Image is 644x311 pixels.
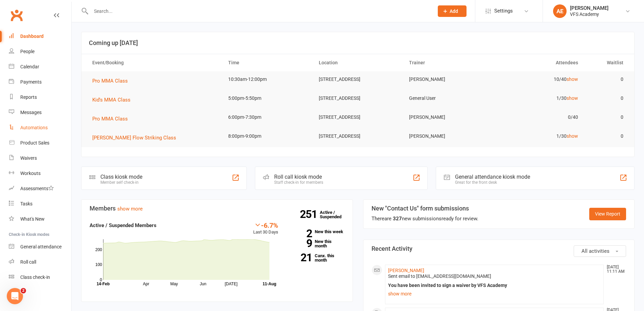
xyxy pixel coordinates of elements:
div: Messages [20,110,42,115]
div: [PERSON_NAME] [570,5,609,11]
button: All activities [574,245,626,257]
a: [PERSON_NAME] [388,268,424,273]
th: Time [222,54,313,71]
div: AE [553,4,567,18]
td: [PERSON_NAME] [403,71,494,87]
div: Product Sales [20,140,49,146]
a: Reports [9,90,71,105]
button: Kid's MMA Class [92,96,135,104]
td: [STREET_ADDRESS] [313,128,403,144]
a: Calendar [9,59,71,74]
div: Reports [20,94,37,100]
div: There are new submissions ready for review. [372,215,478,223]
span: Add [450,8,458,14]
iframe: Intercom live chat [7,288,23,304]
td: [STREET_ADDRESS] [313,109,403,125]
strong: 21 [288,252,312,263]
a: Roll call [9,254,71,270]
a: Messages [9,105,71,120]
td: 0/40 [494,109,584,125]
h3: Coming up [DATE] [89,40,627,46]
a: show [567,95,578,101]
a: View Report [589,208,626,220]
div: General attendance [20,244,62,249]
a: People [9,44,71,59]
a: Payments [9,74,71,90]
th: Waitlist [584,54,629,71]
button: Add [438,5,467,17]
div: Class check-in [20,274,50,280]
span: Kid's MMA Class [92,97,130,103]
div: What's New [20,216,45,222]
div: Last 30 Days [253,221,278,236]
a: Automations [9,120,71,135]
td: 1/30 [494,128,584,144]
a: 2New this week [288,229,344,234]
strong: 9 [288,238,312,248]
span: Pro MMA Class [92,116,128,122]
a: Workouts [9,166,71,181]
td: 1/30 [494,90,584,106]
a: show [567,133,578,139]
td: 0 [584,109,629,125]
th: Location [313,54,403,71]
strong: Active / Suspended Members [90,222,157,228]
td: [STREET_ADDRESS] [313,71,403,87]
div: Staff check-in for members [274,180,323,185]
span: Settings [494,3,513,19]
td: [PERSON_NAME] [403,109,494,125]
h3: Recent Activity [372,245,626,252]
td: [STREET_ADDRESS] [313,90,403,106]
a: Tasks [9,196,71,212]
div: Tasks [20,201,32,206]
td: 6:00pm-7:30pm [222,109,313,125]
div: Class kiosk mode [100,174,142,180]
th: Attendees [494,54,584,71]
td: 0 [584,90,629,106]
a: show more [388,289,601,298]
a: show [567,76,578,82]
td: 5:00pm-5:50pm [222,90,313,106]
strong: 251 [300,209,320,219]
a: Dashboard [9,29,71,44]
div: Calendar [20,64,39,69]
div: Waivers [20,155,37,161]
td: 8:00pm-9:00pm [222,128,313,144]
a: 251Active / Suspended [320,205,350,224]
td: General User [403,90,494,106]
strong: 2 [288,228,312,239]
a: show more [117,206,143,212]
a: Class kiosk mode [9,270,71,285]
td: 10:30am-12:00pm [222,71,313,87]
span: Pro MMA Class [92,78,128,84]
div: Automations [20,125,48,130]
a: Product Sales [9,135,71,151]
a: Assessments [9,181,71,196]
div: General attendance kiosk mode [455,174,530,180]
td: [PERSON_NAME] [403,128,494,144]
div: Roll call kiosk mode [274,174,323,180]
div: Payments [20,79,42,85]
a: Waivers [9,151,71,166]
button: Pro MMA Class [92,115,133,123]
div: You have been invited to sign a waiver by VFS Academy [388,283,601,288]
td: 10/40 [494,71,584,87]
span: Sent email to [EMAIL_ADDRESS][DOMAIN_NAME] [388,273,491,279]
th: Event/Booking [86,54,222,71]
div: Member self check-in [100,180,142,185]
td: 0 [584,71,629,87]
div: Workouts [20,171,41,176]
button: Pro MMA Class [92,77,133,85]
span: 2 [21,288,26,293]
input: Search... [89,6,429,16]
div: VFS Academy [570,11,609,17]
a: 9New this month [288,239,344,248]
td: 0 [584,128,629,144]
div: Assessments [20,186,54,191]
a: What's New [9,212,71,227]
div: Roll call [20,259,36,265]
button: [PERSON_NAME] Flow Striking Class [92,134,181,142]
span: All activities [581,248,610,254]
a: Clubworx [8,7,25,24]
span: [PERSON_NAME] Flow Striking Class [92,135,176,141]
